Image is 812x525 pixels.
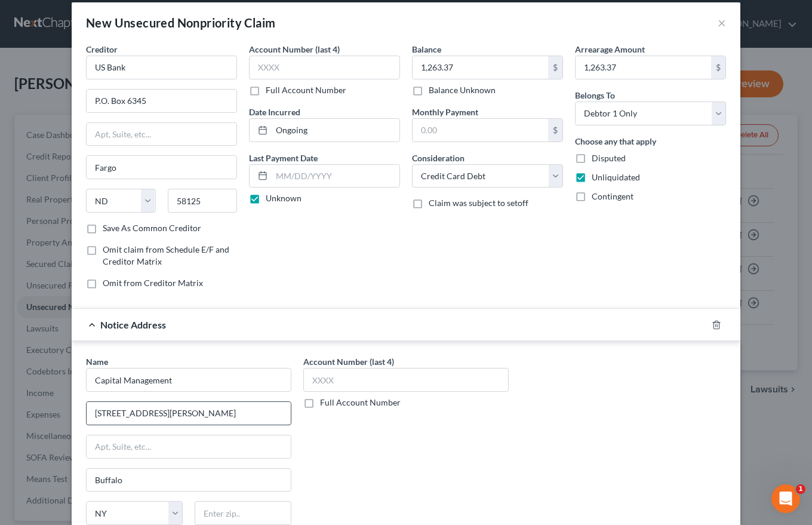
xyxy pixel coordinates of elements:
span: Creditor [86,44,118,54]
input: MM/DD/YYYY [272,119,399,142]
span: Belongs To [575,90,615,100]
label: Choose any that apply [575,135,656,148]
span: Omit from Creditor Matrix [103,278,203,288]
input: Enter address... [87,90,236,112]
label: Save As Common Creditor [103,222,201,234]
input: XXXX [249,56,400,79]
div: $ [711,56,725,79]
span: Notice Address [100,319,166,330]
input: Enter address... [87,402,291,425]
label: Arrearage Amount [575,43,645,56]
label: Full Account Number [266,84,346,96]
input: Enter city... [87,469,291,492]
label: Account Number (last 4) [303,355,394,368]
label: Unknown [266,192,302,204]
label: Monthly Payment [412,106,478,118]
input: 0.00 [413,56,548,79]
span: Name [86,357,108,367]
input: 0.00 [413,119,548,142]
div: New Unsecured Nonpriority Claim [86,14,275,31]
span: Disputed [592,153,626,163]
span: Unliquidated [592,172,640,182]
input: Search by name... [86,368,291,392]
span: Claim was subject to setoff [429,198,528,208]
label: Balance [412,43,441,56]
span: 1 [796,484,805,494]
div: $ [548,56,562,79]
input: 0.00 [576,56,711,79]
input: Search creditor by name... [86,56,237,79]
input: Enter city... [87,156,236,179]
button: × [718,16,726,30]
label: Balance Unknown [429,84,496,96]
input: MM/DD/YYYY [272,165,399,188]
iframe: Intercom live chat [771,484,800,513]
div: $ [548,119,562,142]
span: Contingent [592,191,633,201]
input: Enter zip.. [195,501,291,525]
label: Consideration [412,152,465,164]
label: Last Payment Date [249,152,318,164]
label: Date Incurred [249,106,300,118]
label: Full Account Number [320,397,401,409]
input: Apt, Suite, etc... [87,123,236,146]
input: Apt, Suite, etc... [87,435,291,458]
input: Enter zip... [168,189,238,213]
span: Omit claim from Schedule E/F and Creditor Matrix [103,244,229,266]
input: XXXX [303,368,509,392]
label: Account Number (last 4) [249,43,340,56]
